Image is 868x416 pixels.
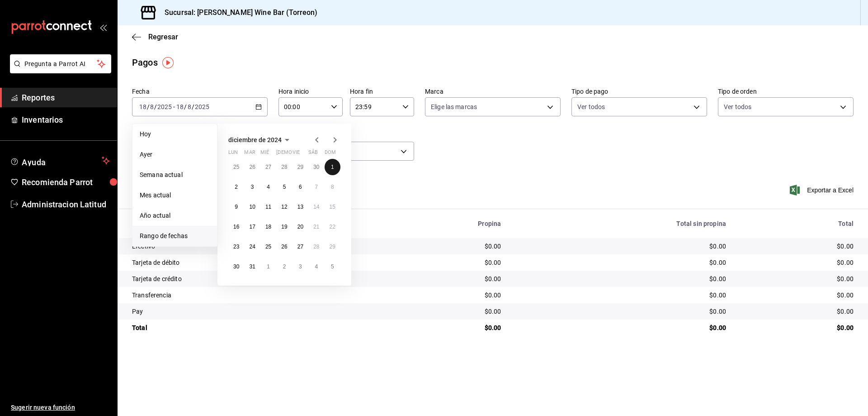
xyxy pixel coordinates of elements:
[741,220,854,227] div: Total
[297,204,303,210] abbr: 13 de diciembre de 2024
[235,204,238,210] abbr: 9 de diciembre de 2024
[331,164,334,170] abbr: 1 de diciembre de 2024
[283,263,286,270] abbr: 2 de enero de 2025
[147,103,150,110] span: /
[157,7,318,18] h3: Sucursal: [PERSON_NAME] Wine Bar (Torreon)
[792,185,854,196] button: Exportar a Excel
[331,184,334,190] abbr: 8 de diciembre de 2024
[330,244,335,250] abbr: 29 de diciembre de 2024
[173,103,175,110] span: -
[330,204,335,210] abbr: 15 de diciembre de 2024
[297,224,303,230] abbr: 20 de diciembre de 2024
[383,274,501,283] div: $0.00
[249,204,255,210] abbr: 10 de diciembre de 2024
[139,103,147,110] input: --
[265,204,271,210] abbr: 11 de diciembre de 2024
[244,219,260,235] button: 17 de diciembre de 2024
[260,149,269,159] abbr: miércoles
[267,263,270,270] abbr: 1 de enero de 2025
[276,239,292,255] button: 26 de diciembre de 2024
[157,103,172,110] input: ----
[22,198,110,210] span: Administracion Latitud
[383,291,501,300] div: $0.00
[292,219,308,235] button: 20 de diciembre de 2024
[515,307,726,316] div: $0.00
[140,211,210,220] span: Año actual
[140,231,210,241] span: Rango de fechas
[162,57,174,68] button: Tooltip marker
[244,159,260,175] button: 26 de noviembre de 2024
[260,219,276,235] button: 18 de diciembre de 2024
[140,191,210,200] span: Mes actual
[515,242,726,251] div: $0.00
[308,199,324,215] button: 14 de diciembre de 2024
[228,159,244,175] button: 25 de noviembre de 2024
[325,239,340,255] button: 29 de diciembre de 2024
[249,164,255,170] abbr: 26 de noviembre de 2024
[260,179,276,195] button: 4 de diciembre de 2024
[425,88,561,95] label: Marca
[233,244,239,250] abbr: 23 de diciembre de 2024
[299,184,302,190] abbr: 6 de diciembre de 2024
[132,88,268,95] label: Fecha
[99,24,107,31] button: open_drawer_menu
[228,179,244,195] button: 2 de diciembre de 2024
[292,239,308,255] button: 27 de diciembre de 2024
[228,134,292,145] button: diciembre de 2024
[331,263,334,270] abbr: 5 de enero de 2025
[515,323,726,332] div: $0.00
[350,88,414,95] label: Hora fin
[313,164,319,170] abbr: 30 de noviembre de 2024
[278,88,343,95] label: Hora inicio
[313,224,319,230] abbr: 21 de diciembre de 2024
[148,33,178,41] span: Regresar
[22,114,110,126] span: Inventarios
[515,258,726,267] div: $0.00
[260,258,276,275] button: 1 de enero de 2025
[244,239,260,255] button: 24 de diciembre de 2024
[184,103,187,110] span: /
[276,199,292,215] button: 12 de diciembre de 2024
[140,170,210,180] span: Semana actual
[308,179,324,195] button: 7 de diciembre de 2024
[228,136,282,143] span: diciembre de 2024
[292,258,308,275] button: 3 de enero de 2025
[325,199,340,215] button: 15 de diciembre de 2024
[330,224,335,230] abbr: 22 de diciembre de 2024
[292,179,308,195] button: 6 de diciembre de 2024
[313,204,319,210] abbr: 14 de diciembre de 2024
[154,103,157,110] span: /
[283,184,286,190] abbr: 5 de diciembre de 2024
[383,307,501,316] div: $0.00
[244,258,260,275] button: 31 de diciembre de 2024
[276,219,292,235] button: 19 de diciembre de 2024
[313,244,319,250] abbr: 28 de diciembre de 2024
[24,59,97,69] span: Pregunta a Parrot AI
[228,149,238,159] abbr: lunes
[260,239,276,255] button: 25 de diciembre de 2024
[281,204,287,210] abbr: 12 de diciembre de 2024
[265,244,271,250] abbr: 25 de diciembre de 2024
[244,199,260,215] button: 10 de diciembre de 2024
[292,199,308,215] button: 13 de diciembre de 2024
[281,224,287,230] abbr: 19 de diciembre de 2024
[741,242,854,251] div: $0.00
[276,258,292,275] button: 2 de enero de 2025
[10,54,111,73] button: Pregunta a Parrot AI
[741,307,854,316] div: $0.00
[292,159,308,175] button: 29 de noviembre de 2024
[150,103,154,110] input: --
[383,242,501,251] div: $0.00
[281,164,287,170] abbr: 28 de noviembre de 2024
[233,164,239,170] abbr: 25 de noviembre de 2024
[132,258,369,267] div: Tarjeta de débito
[132,291,369,300] div: Transferencia
[325,219,340,235] button: 22 de diciembre de 2024
[260,159,276,175] button: 27 de noviembre de 2024
[276,179,292,195] button: 5 de diciembre de 2024
[233,224,239,230] abbr: 16 de diciembre de 2024
[132,33,178,41] button: Regresar
[267,184,270,190] abbr: 4 de diciembre de 2024
[308,239,324,255] button: 28 de diciembre de 2024
[132,56,158,69] div: Pagos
